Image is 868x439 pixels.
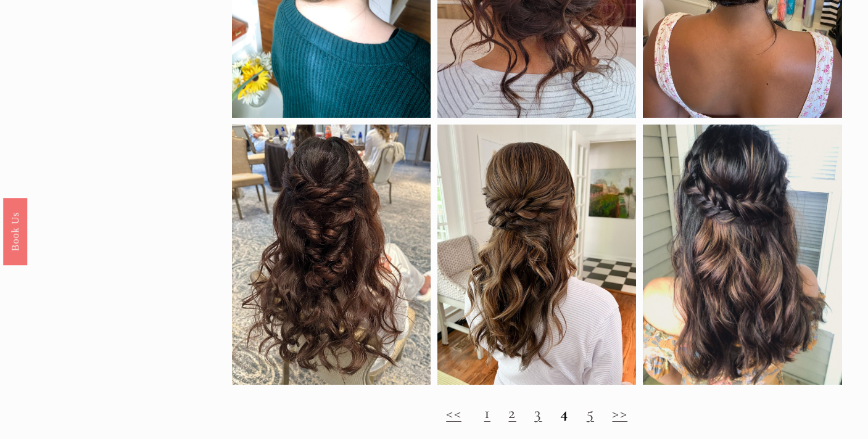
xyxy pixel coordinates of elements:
[587,403,594,423] a: 5
[534,403,542,423] a: 3
[612,403,627,423] a: >>
[3,198,27,265] a: Book Us
[560,403,568,423] strong: 4
[446,403,461,423] a: <<
[508,403,516,423] a: 2
[484,403,490,423] a: 1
